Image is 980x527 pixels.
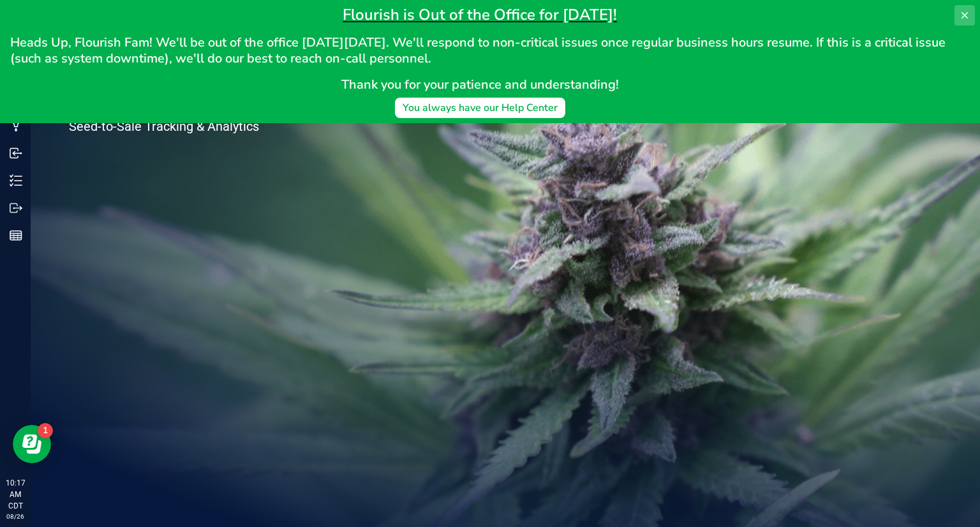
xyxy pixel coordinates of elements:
[6,512,25,521] p: 08/26
[343,4,617,25] span: Flourish is Out of the Office for [DATE]!
[10,202,22,214] inline-svg: Outbound
[10,229,22,242] inline-svg: Reports
[341,76,619,93] span: Thank you for your patience and understanding!
[13,425,51,463] iframe: Resource center
[403,100,558,115] div: You always have our Help Center
[10,174,22,187] inline-svg: Inventory
[10,34,949,67] span: Heads Up, Flourish Fam! We'll be out of the office [DATE][DATE]. We'll respond to non-critical is...
[38,423,53,438] iframe: Resource center unread badge
[10,119,22,132] inline-svg: Manufacturing
[10,147,22,160] inline-svg: Inbound
[6,477,25,512] p: 10:17 AM CDT
[69,120,311,133] p: Seed-to-Sale Tracking & Analytics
